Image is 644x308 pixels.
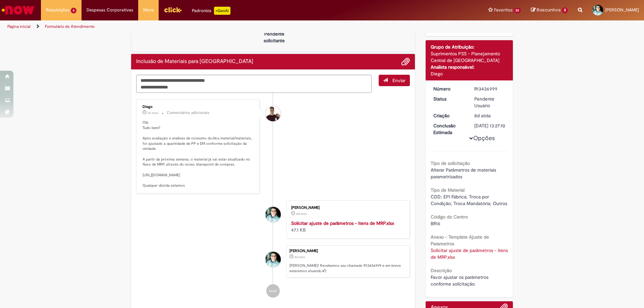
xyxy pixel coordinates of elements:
[474,85,505,92] div: R13436999
[379,75,410,86] button: Enviar
[291,220,394,226] a: Solicitar ajuste de parâmetros - itens de MRP.xlsx
[265,106,281,121] div: Diego Henrique Da Silva
[401,57,410,66] button: Adicionar anexos
[136,59,253,65] h2: Inclusão de Materiais para Estoques Histórico de tíquete
[474,122,505,129] div: [DATE] 13:27:10
[431,274,490,287] span: Favor ajustar os parámetros conforme solicitação.
[431,64,508,70] div: Analista responsável:
[167,110,210,116] small: Comentários adicionais
[192,7,230,15] div: Padroniza
[7,24,31,29] a: Página inicial
[265,207,281,222] div: Jean Carlos Ramos Da Silva
[474,113,491,119] span: 8d atrás
[143,120,254,188] p: Olá Tudo bem? Após avaliação e análises de consumo do/dos material/materiais, foi ajustado a quan...
[531,7,568,13] a: Rascunhos
[431,44,508,50] div: Grupo de Atribuição:
[143,105,254,109] div: Diego
[431,214,468,220] b: Código do Centro
[474,96,505,109] div: Pendente Usuário
[136,75,372,93] textarea: Digite sua mensagem aqui...
[431,70,508,77] div: Diego
[296,212,307,216] span: 8d atrás
[148,111,158,115] span: 3h atrás
[431,247,509,260] a: Download de Solicitar ajuste de parâmetros - itens de MRP.xlsx
[474,113,491,119] time: 21/08/2025 15:27:07
[164,5,182,15] img: click_logo_yellow_360x200.png
[514,8,521,13] span: 23
[431,267,452,273] b: Descrição
[431,234,489,247] b: Anexo - Template Ajuste de Parametros
[289,249,406,253] div: [PERSON_NAME]
[428,85,470,92] dt: Número
[431,50,508,64] div: Suprimentos PSS - Planejamento Central de [GEOGRAPHIC_DATA]
[1,3,35,17] img: ServiceNow
[428,96,470,102] dt: Status
[428,112,470,119] dt: Criação
[265,252,281,267] div: Jean Carlos Ramos Da Silva
[431,221,440,227] span: BR16
[291,220,403,233] div: 47.1 KB
[289,263,406,273] p: [PERSON_NAME]! Recebemos seu chamado R13436999 e em breve estaremos atuando.
[136,245,410,278] li: Jean Carlos Ramos Da Silva
[143,7,154,13] span: More
[214,7,230,15] p: +GenAi
[291,206,403,210] div: [PERSON_NAME]
[148,111,158,115] time: 29/08/2025 09:26:22
[474,112,505,119] div: 21/08/2025 15:27:07
[294,255,305,259] span: 8d atrás
[296,212,307,216] time: 21/08/2025 14:50:53
[136,93,410,304] ul: Histórico de tíquete
[494,7,513,13] span: Favoritos
[294,255,305,259] time: 21/08/2025 15:27:07
[258,30,290,44] p: Pendente solicitante
[605,7,639,13] span: [PERSON_NAME]
[71,8,76,13] span: 6
[431,167,497,180] span: Alterar Parâmetros de materiais parametrizados
[46,7,69,13] span: Requisições
[431,194,507,206] span: CDD; EPI Fábrica; Troca por Condição; Troca Mandatória; Outros
[87,7,133,13] span: Despesas Corporativas
[392,77,406,83] span: Enviar
[45,24,95,29] a: Formulário de Atendimento
[431,160,470,166] b: Tipo de solicitação
[5,20,424,33] ul: Trilhas de página
[428,122,470,136] dt: Conclusão Estimada
[537,7,561,13] span: Rascunhos
[562,7,568,13] span: 3
[431,187,465,193] b: Tipo de Material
